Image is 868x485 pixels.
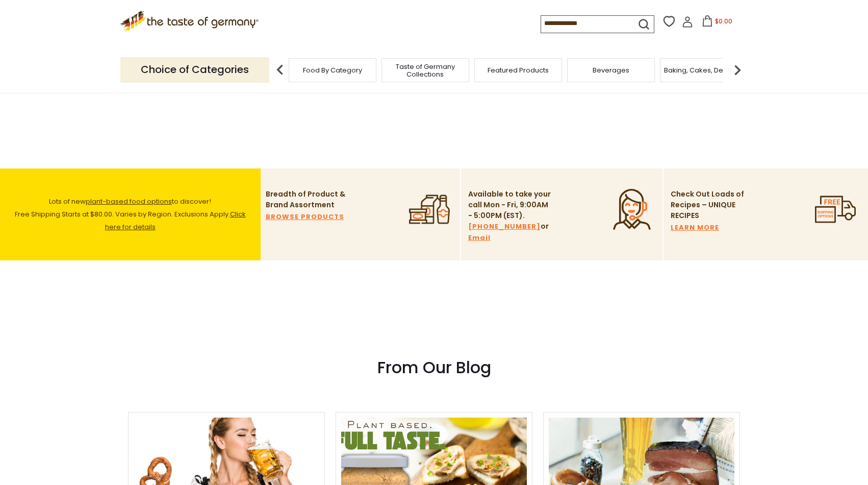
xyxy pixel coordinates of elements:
a: Email [468,232,491,244]
a: Beverages [593,66,629,74]
a: Food By Category [303,66,362,74]
a: plant-based food options [86,197,172,206]
p: Breadth of Product & Brand Assortment [266,189,350,210]
h3: From Our Blog [128,357,740,378]
p: Check Out Loads of Recipes – UNIQUE RECIPES [671,189,745,221]
a: Taste of Germany Collections [385,63,466,78]
a: [PHONE_NUMBER] [468,221,541,232]
img: previous arrow [270,60,290,80]
a: Baking, Cakes, Desserts [664,66,743,74]
span: Lots of new to discover! Free Shipping Starts at $80.00. Varies by Region. Exclusions Apply. [15,197,246,232]
a: Featured Products [488,66,549,74]
span: $0.00 [715,17,732,26]
p: Available to take your call Mon - Fri, 9:00AM - 5:00PM (EST). or [468,189,552,244]
p: Choice of Categories [120,57,269,82]
a: BROWSE PRODUCTS [266,211,344,223]
img: next arrow [727,60,748,80]
a: LEARN MORE [671,222,719,233]
button: $0.00 [695,15,738,31]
